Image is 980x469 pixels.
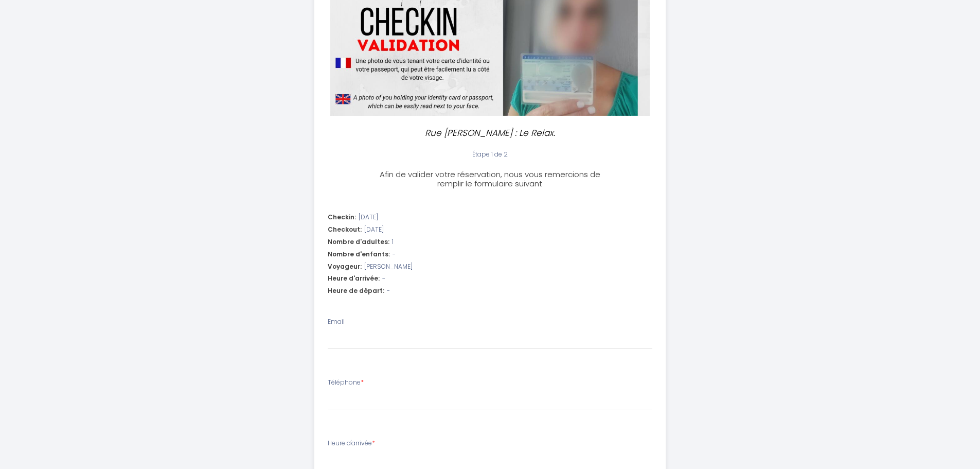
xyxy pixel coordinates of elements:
[392,237,394,247] span: 1
[328,274,380,284] span: Heure d'arrivée:
[380,169,600,189] span: Afin de valider votre réservation, nous vous remercions de remplir le formulaire suivant
[359,213,378,222] span: [DATE]
[328,262,362,272] span: Voyageur:
[387,286,390,296] span: -
[393,250,396,259] span: -
[328,439,375,448] label: Heure d'arrivée
[364,225,384,235] span: [DATE]
[328,237,389,247] span: Nombre d'adultes:
[328,213,356,222] span: Checkin:
[364,262,413,272] span: [PERSON_NAME]
[328,378,364,388] label: Téléphone
[328,286,384,296] span: Heure de départ:
[380,126,600,140] p: Rue [PERSON_NAME] : Le Relax.
[472,150,508,159] span: Étape 1 de 2
[382,274,385,284] span: -
[328,250,390,259] span: Nombre d'enfants:
[328,225,362,235] span: Checkout:
[328,317,345,327] label: Email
